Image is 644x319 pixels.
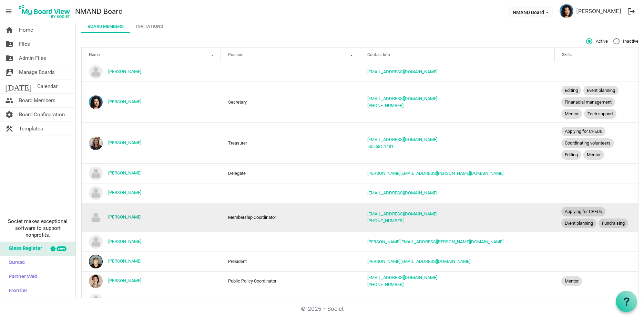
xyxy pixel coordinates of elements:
button: logout [624,4,638,19]
span: Partner Web [5,270,38,284]
td: Applying for CPEUsEvent planningFundraising is template cell column header Skills [555,203,638,232]
a: [EMAIL_ADDRESS][DOMAIN_NAME] [367,137,437,142]
td: cvpool@nmsu.edu575-202-5065 is template cell column header Contact Info [360,82,555,123]
td: Pamela Cook is template cell column header Name [82,232,221,252]
span: Admin Files [19,51,46,65]
a: [EMAIL_ADDRESS][DOMAIN_NAME] [367,211,437,216]
img: no-profile-picture.svg [89,294,103,308]
span: Inactive [613,38,638,44]
a: [PERSON_NAME] [108,140,141,145]
td: column header Position [221,232,360,252]
a: 505.681.1481 [367,144,393,149]
a: [PERSON_NAME][EMAIL_ADDRESS][DOMAIN_NAME] [367,259,470,264]
a: [PERSON_NAME][EMAIL_ADDRESS][PERSON_NAME][DOMAIN_NAME] [367,171,503,176]
img: ICYKTlvuOHYqL0S8XJuszjNgxRvS3vBxBf6c8aU1N5X8sUuQFpNhlSSIPf3q8Z4FUCfwuhku8ah_Y5xkYOatsA_thumb.png [89,255,103,268]
img: PaUYFkUJa_hMMTISWhgaYuGKdL52iDRknBt7F3o1OuydJ_bxNKHUnv77GQqv-ZjTklba-lv9li6sSlI7EgkWHQ_thumb.png [89,274,103,288]
span: Sumac [5,256,25,270]
a: [PERSON_NAME] [108,99,141,104]
td: is template cell column header Skills [555,232,638,252]
td: Linda Cryer is template cell column header Name [82,203,221,232]
span: [DATE] [5,79,32,93]
td: Rebekah Bailey is template cell column header Name [82,291,221,310]
span: Position [228,52,244,57]
td: is template cell column header Skills [555,252,638,271]
span: construction [5,122,13,136]
td: Delegate column header Position [221,163,360,183]
span: folder_shared [5,51,13,65]
a: [PERSON_NAME] [108,214,141,220]
td: Applying for CPEUsCoordinating volunteersEditingMentor is template cell column header Skills [555,123,638,163]
td: EditingEvent planningFinanacial managementMentorTech support is template cell column header Skills [555,82,638,123]
td: is template cell column header Skills [555,291,638,310]
button: NMAND Board dropdownbutton [508,7,553,17]
div: Board Members [88,23,124,30]
a: [EMAIL_ADDRESS][DOMAIN_NAME] [367,69,437,74]
a: [PERSON_NAME][EMAIL_ADDRESS][PERSON_NAME][DOMAIN_NAME] [367,239,503,244]
td: Cassandra Vanderpool is template cell column header Name [82,82,221,123]
td: Arlin Diaz Torres is template cell column header Name [82,62,221,82]
a: [EMAIL_ADDRESS][DOMAIN_NAME] [367,96,437,101]
a: © 2025 - Societ [301,305,344,312]
a: [PERSON_NAME] [108,170,141,176]
a: [PERSON_NAME] [573,4,624,18]
td: column header Position [221,291,360,310]
span: switch_account [5,65,13,79]
a: [PHONE_NUMBER] [367,282,403,287]
td: jedaakierdn@gmail.com is template cell column header Contact Info [360,183,555,203]
img: no-profile-picture.svg [89,65,103,79]
span: home [5,23,13,37]
td: Mentor is template cell column header Skills [555,271,638,291]
td: ingrid.jorud@gmail.com is template cell column header Contact Info [360,163,555,183]
div: Invitations [136,23,163,30]
span: Frontier [5,284,27,298]
span: Home [19,23,33,37]
span: Name [89,52,100,57]
span: menu [2,5,15,18]
a: [PERSON_NAME] [108,239,141,244]
td: column header Position [221,62,360,82]
span: Contact Info [367,52,390,57]
span: Files [19,37,30,51]
div: tab-header [81,20,638,33]
a: [PHONE_NUMBER] [367,218,403,223]
img: aQ2su6utcMuLQTbcOwOBCKMYjWePQwpOKASISQApa_FeCNwDknvEKL1OzxnUcMwRmGQUau-_W7I9W16-xOFxIA_thumb.png [89,136,103,150]
img: My Board View Logo [17,3,72,20]
td: is template cell column header Skills [555,163,638,183]
td: arlin8242@gmail.com is template cell column header Contact Info [360,62,555,82]
td: Peter Pribis is template cell column header Name [82,252,221,271]
a: [PERSON_NAME] [108,190,141,195]
td: Treasurer column header Position [221,123,360,163]
td: is template cell column header Skills [555,183,638,203]
img: no-profile-picture.svg [89,186,103,200]
a: [PERSON_NAME] [108,69,141,74]
span: Board Configuration [19,108,65,121]
td: Debbie Luffey is template cell column header Name [82,123,221,163]
td: dkluffey@unm.edu505.681.1481 is template cell column header Contact Info [360,123,555,163]
a: NMAND Board [75,4,123,18]
div: new [57,246,67,251]
a: [EMAIL_ADDRESS][DOMAIN_NAME] [367,190,437,195]
span: Templates [19,122,43,136]
td: is template cell column header Skills [555,62,638,82]
img: QZuDyFFEBvj2pmwEDN_yHRu0Bd01exR8a5we_cTXvNrppK4ea9cMjbX5QfC1t0NPKrn37bRtH4sXL7-us1AG0g_thumb.png [89,95,103,109]
td: President column header Position [221,252,360,271]
img: no-profile-picture.svg [89,211,103,224]
td: Ingrid Jorud is template cell column header Name [82,163,221,183]
td: rebeccalamoreux@gmail.com505-699-2615 is template cell column header Contact Info [360,271,555,291]
td: Rebecca Lamoreux is template cell column header Name [82,271,221,291]
span: Manage Boards [19,65,55,79]
span: folder_shared [5,37,13,51]
span: settings [5,108,13,121]
span: people [5,94,13,107]
td: pribis@unm.edu is template cell column header Contact Info [360,252,555,271]
img: no-profile-picture.svg [89,167,103,180]
td: cryerlinda97@gmail.com415-317-7143 is template cell column header Contact Info [360,203,555,232]
span: Calendar [37,79,58,93]
td: Secretary column header Position [221,82,360,123]
td: Jacqueline Edaakie is template cell column header Name [82,183,221,203]
img: QZuDyFFEBvj2pmwEDN_yHRu0Bd01exR8a5we_cTXvNrppK4ea9cMjbX5QfC1t0NPKrn37bRtH4sXL7-us1AG0g_thumb.png [560,4,573,18]
span: Glass Register [5,242,42,256]
span: Societ makes exceptional software to support nonprofits. [3,218,72,238]
span: Skills [562,52,572,57]
span: Board Members [19,94,55,107]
